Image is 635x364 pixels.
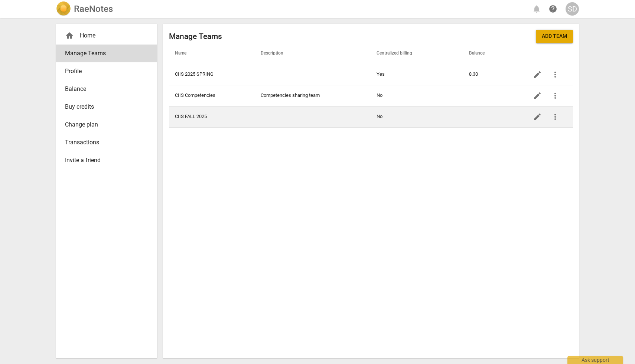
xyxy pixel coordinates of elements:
a: Profile [56,62,157,80]
h2: RaeNotes [74,4,113,14]
div: Ask support [567,356,623,364]
a: LogoRaeNotes [56,1,113,16]
a: Buy credits [56,98,157,116]
div: Home [56,27,157,45]
span: Description [261,50,292,56]
span: home [65,31,74,40]
span: Add team [542,33,567,40]
button: Add team [536,30,573,43]
span: Invite a friend [65,156,142,165]
span: edit [533,112,542,121]
span: Balance [65,85,142,94]
img: Logo [56,1,71,16]
span: Centralized billing [377,50,421,56]
td: CIIS 2025 SPRING [169,64,255,85]
td: Competencies sharing team [255,85,371,106]
td: No [371,106,463,127]
span: Profile [65,67,142,76]
a: Invite a friend [56,151,157,169]
span: help [548,4,557,13]
span: more_vert [551,112,560,121]
td: CIIS Competencies [169,85,255,106]
a: Transactions [56,134,157,151]
a: Manage Teams [56,45,157,62]
span: Name [175,50,195,56]
span: Manage Teams [65,49,142,58]
span: Balance [469,50,494,56]
span: more_vert [551,91,560,100]
td: Yes [371,64,463,85]
span: edit [533,91,542,100]
td: No [371,85,463,106]
div: Home [65,31,142,40]
a: Help [546,2,560,16]
span: Buy credits [65,102,142,111]
span: more_vert [551,70,560,79]
button: SD [566,2,579,16]
h2: Manage Teams [169,32,222,41]
td: CIIS FALL 2025 [169,106,255,127]
span: Change plan [65,120,142,129]
td: 8.30 [463,64,522,85]
a: Balance [56,80,157,98]
a: Change plan [56,116,157,134]
span: edit [533,70,542,79]
span: Transactions [65,138,142,147]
